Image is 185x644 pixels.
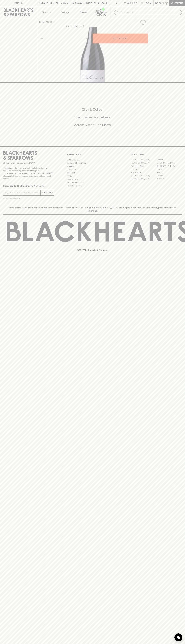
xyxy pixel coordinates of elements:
[171,2,183,5] p: Checkout
[42,191,53,194] p: SUBSCRIBE
[67,165,118,168] a: Careers
[139,19,147,26] button: Add to wishlist
[37,6,56,18] button: Shop
[67,153,118,156] p: OTHER AREAS
[41,190,54,195] button: SUBSCRIBE
[67,178,118,181] a: Privacy Policy
[5,206,180,212] p: Blackhearts & Sparrows acknowledges the traditional Custodians of land throughout [GEOGRAPHIC_DAT...
[67,158,118,161] a: Bottle Drop FAQ's
[56,6,74,18] a: Tastings
[3,184,54,188] p: Subscribe to The Blackhearts Newsletter
[156,168,182,171] a: Fitzroy
[42,11,47,14] p: Shop
[145,2,151,5] p: Login
[3,123,182,127] h5: Across Melbourne Metro
[37,27,148,82] img: 36237.png
[156,158,182,161] a: Braddon
[66,25,84,28] button: Add to wishlist
[131,171,156,174] a: Fitzroy North
[3,167,54,180] p: It is against the law to sell or supply alcohol to, or to obtain alcohol on behalf of a person un...
[155,2,162,5] p: $0.00
[29,172,53,174] strong: Liquor License #32064953
[61,11,69,14] p: Tastings
[156,171,182,174] a: Geelong
[93,34,148,43] button: ADD TO CART
[67,168,118,171] a: Contact Us
[131,174,156,177] a: [GEOGRAPHIC_DATA]
[3,197,54,200] p: We will never spam you
[156,174,182,177] a: Prahran
[14,2,23,5] p: FIND US
[47,21,53,23] a: SHOP
[156,177,182,180] a: Thornbury
[67,184,118,187] a: Terms & Conditions
[131,165,156,168] a: Brunswick West
[131,153,182,156] p: OUR STORES
[67,181,118,184] a: Shipping Information
[3,162,54,165] p: Sibling owned and run since [DATE]
[131,161,156,165] a: [GEOGRAPHIC_DATA]
[39,21,45,23] a: HOME
[67,171,118,174] a: Gift Cards
[3,97,182,141] div: Call to action block
[67,175,118,178] a: FAQ's
[131,168,156,171] a: Elwood
[127,2,137,5] p: Wishlist
[166,2,167,4] p: 0
[67,162,118,165] a: Business & Bulk Gifting
[156,165,182,168] a: [GEOGRAPHIC_DATA]
[121,10,180,15] input: Try "Pinot noir"
[74,6,93,18] a: Stores
[3,115,182,119] h5: Uber Same-Day Delivery
[3,107,182,112] h5: Click & Collect
[80,11,87,14] p: Stores
[131,158,156,161] a: [GEOGRAPHIC_DATA]
[5,190,40,195] input: e.g. jane@blackheartsandsparrows.com.au
[156,161,182,165] a: [GEOGRAPHIC_DATA]
[177,636,180,639] img: bubble-icon
[113,37,127,40] p: ADD TO CART
[131,177,156,180] a: [GEOGRAPHIC_DATA]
